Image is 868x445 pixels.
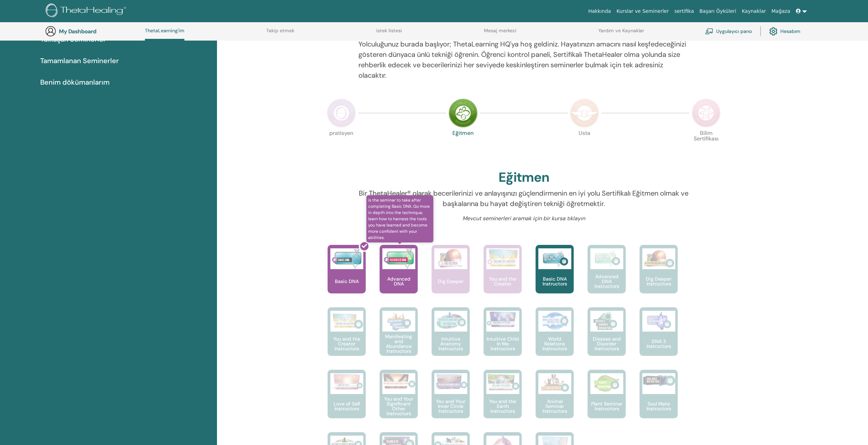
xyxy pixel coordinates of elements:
[536,307,574,370] a: World Relations Instructors World Relations Instructors
[640,245,678,307] a: Dig Deeper Instructors Dig Deeper Instructors
[380,396,418,416] p: You and Your Significant Other Instructors
[380,370,418,432] a: You and Your Significant Other Instructors You and Your Significant Other Instructors
[486,311,519,328] img: Intuitive Child In Me Instructors
[536,276,574,286] p: Basic DNA Instructors
[449,99,478,128] img: Instructor
[45,26,56,37] img: generic-user-icon.jpg
[705,24,752,39] a: Uygulayıcı pano
[590,373,623,394] img: Plant Seminar Instructors
[538,248,571,269] img: Basic DNA Instructors
[434,311,467,332] img: Intuitive Anatomy Instructors
[382,311,415,332] img: Manifesting and Abundance Instructors
[588,401,626,411] p: Plant Seminar Instructors
[328,245,366,307] a: Basic DNA Basic DNA
[432,336,470,351] p: Intuitive Anatomy Instructors
[380,276,418,286] p: Advanced DNA
[588,336,626,351] p: Disease and Disorder Instructors
[640,370,678,432] a: Soul Mate Instructors Soul Mate Instructors
[434,248,467,269] img: Dig Deeper
[642,248,675,269] img: Dig Deeper Instructors
[640,401,678,411] p: Soul Mate Instructors
[640,339,678,349] p: DNA 3 Instructors
[642,373,675,388] img: Soul Mate Instructors
[536,370,574,432] a: Animal Seminar Instructors Animal Seminar Instructors
[380,307,418,370] a: Manifesting and Abundance Instructors Manifesting and Abundance Instructors
[570,130,599,160] p: Usta
[484,370,522,432] a: You and the Earth Instructors You and the Earth Instructors
[705,28,713,34] img: chalkboard-teacher.svg
[538,311,571,332] img: World Relations Instructors
[432,370,470,432] a: You and Your Inner Circle Instructors You and Your Inner Circle Instructors
[498,170,549,186] h2: Eğitmen
[484,245,522,307] a: You and the Creator You and the Creator
[590,248,623,269] img: Advanced DNA Instructors
[46,3,129,19] img: logo.png
[328,336,366,351] p: You and the Creator Instructors
[266,28,294,39] a: Takip etmek
[536,399,574,413] p: Animal Seminar Instructors
[328,370,366,432] a: Love of Self Instructors Love of Self Instructors
[432,307,470,370] a: Intuitive Anatomy Instructors Intuitive Anatomy Instructors
[366,195,433,242] span: is the seminar to take after completing Basic DNA. Go more in depth into the technique, learn how...
[598,28,644,39] a: Yardım ve Kaynaklar
[570,99,599,128] img: Master
[484,336,522,351] p: Intuitive Child In Me Instructors
[330,311,363,332] img: You and the Creator Instructors
[590,311,623,332] img: Disease and Disorder Instructors
[382,248,415,269] img: Advanced DNA
[671,5,696,18] a: sertifika
[380,334,418,353] p: Manifesting and Abundance Instructors
[145,28,184,41] a: ThetaLearning'im
[484,28,517,39] a: Mesaj merkezi
[614,5,671,18] a: Kurslar ve Seminerler
[484,276,522,286] p: You and the Creator
[358,188,689,209] p: Bir ThetaHealer® olarak becerilerinizi ve anlayışınızı güçlendirmenin en iyi yolu Sertifikalı Eği...
[486,248,519,267] img: You and the Creator
[538,373,571,394] img: Animal Seminar Instructors
[40,55,119,66] span: Tamamlanan Seminerler
[327,130,356,160] p: pratisyen
[328,307,366,370] a: You and the Creator Instructors You and the Creator Instructors
[642,311,675,332] img: DNA 3 Instructors
[484,399,522,413] p: You and the Earth Instructors
[432,399,470,413] p: You and Your Inner Circle Instructors
[697,5,739,18] a: Başarı Öyküleri
[640,276,678,286] p: Dig Deeper Instructors
[330,373,363,390] img: Love of Self Instructors
[692,99,721,128] img: Certificate of Science
[59,28,128,35] h3: My Dashboard
[769,25,778,37] img: cog.svg
[588,370,626,432] a: Plant Seminar Instructors Plant Seminar Instructors
[739,5,769,18] a: Kaynaklar
[380,245,418,307] a: is the seminar to take after completing Basic DNA. Go more in depth into the technique, learn how...
[769,24,800,39] a: Hesabım
[486,373,519,391] img: You and the Earth Instructors
[330,248,363,269] img: Basic DNA
[449,130,478,160] p: Eğitmen
[328,401,366,411] p: Love of Self Instructors
[588,307,626,370] a: Disease and Disorder Instructors Disease and Disorder Instructors
[640,307,678,370] a: DNA 3 Instructors DNA 3 Instructors
[585,5,614,18] a: Hakkında
[327,99,356,128] img: Practitioner
[432,245,470,307] a: Dig Deeper Dig Deeper
[358,39,689,80] p: Yolculuğunuz burada başlıyor; ThetaLearning HQ'ya hoş geldiniz. Hayatınızın amacını nasıl keşfede...
[358,214,689,223] p: Mevcut seminerleri aramak için bir kursa tıklayın
[484,307,522,370] a: Intuitive Child In Me Instructors Intuitive Child In Me Instructors
[434,373,467,390] img: You and Your Inner Circle Instructors
[588,274,626,289] p: Advanced DNA Instructors
[536,336,574,351] p: World Relations Instructors
[536,245,574,307] a: Basic DNA Instructors Basic DNA Instructors
[769,5,793,18] a: Mağaza
[382,373,415,389] img: You and Your Significant Other Instructors
[40,77,110,87] span: Benim dökümanlarım
[376,28,402,39] a: istek listesi
[692,130,721,160] p: Bilim Sertifikası
[435,279,466,284] p: Dig Deeper
[588,245,626,307] a: Advanced DNA Instructors Advanced DNA Instructors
